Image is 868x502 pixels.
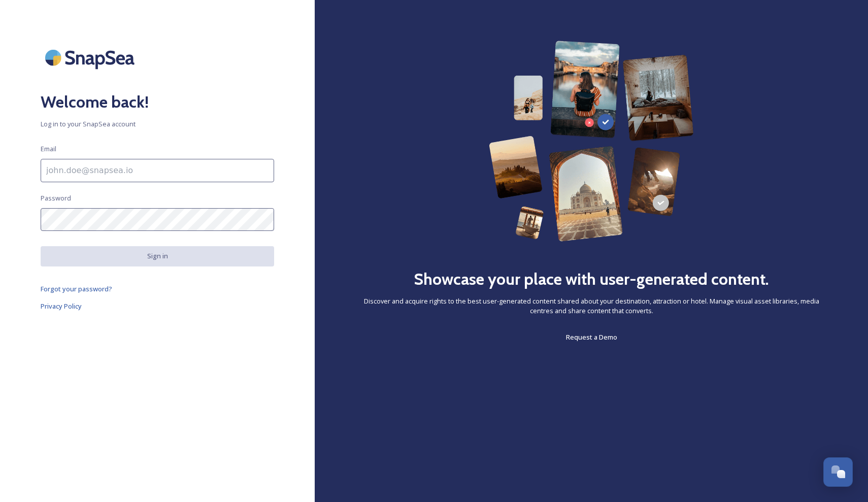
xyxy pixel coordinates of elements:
[566,332,617,342] span: Request a Demo
[41,90,274,114] h2: Welcome back!
[414,267,769,291] h2: Showcase your place with user-generated content.
[41,144,56,154] span: Email
[41,302,82,311] span: Privacy Policy
[355,296,827,316] span: Discover and acquire rights to the best user-generated content shared about your destination, att...
[41,283,274,295] a: Forgot your password?
[41,41,142,75] img: SnapSea Logo
[41,284,112,293] span: Forgot your password?
[41,119,274,129] span: Log in to your SnapSea account
[489,41,694,242] img: 63b42ca75bacad526042e722_Group%20154-p-800.png
[41,246,274,266] button: Sign in
[41,159,274,182] input: john.doe@snapsea.io
[566,331,617,343] a: Request a Demo
[823,457,853,487] button: Open Chat
[41,300,274,312] a: Privacy Policy
[41,193,71,203] span: Password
